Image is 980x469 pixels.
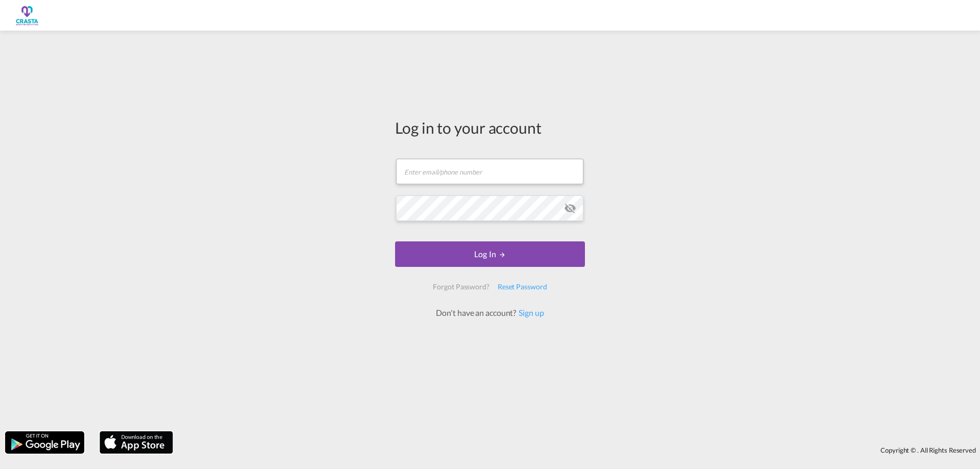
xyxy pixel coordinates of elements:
[99,430,174,455] img: apple.png
[395,117,585,138] div: Log in to your account
[178,441,980,459] div: Copyright © . All Rights Reserved
[494,278,551,296] div: Reset Password
[395,241,585,267] button: LOGIN
[15,4,38,27] img: ac429df091a311ed8aa72df674ea3bd9.png
[564,202,576,214] md-icon: icon-eye-off
[425,307,555,318] div: Don't have an account?
[429,278,493,296] div: Forgot Password?
[396,159,583,184] input: Enter email/phone number
[516,308,544,317] a: Sign up
[4,430,85,455] img: google.png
